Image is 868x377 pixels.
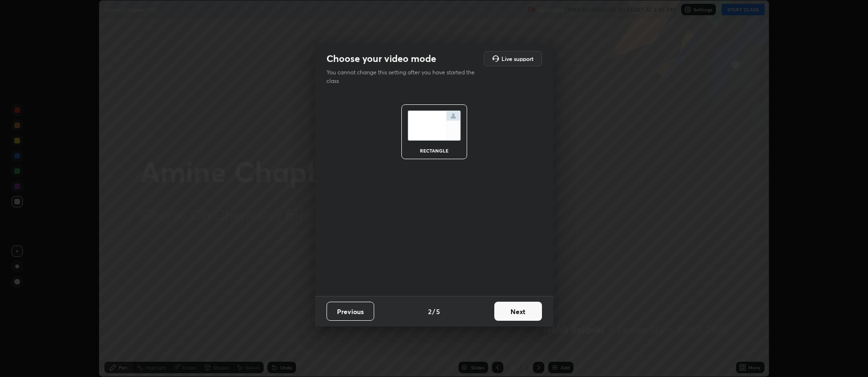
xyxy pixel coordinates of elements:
[327,52,436,65] h2: Choose your video mode
[494,302,542,321] button: Next
[436,306,440,316] h4: 5
[501,56,533,61] h5: Live support
[327,302,374,321] button: Previous
[415,148,453,153] div: rectangle
[432,306,435,316] h4: /
[327,68,481,85] p: You cannot change this setting after you have started the class
[428,306,431,316] h4: 2
[408,111,461,141] img: normalScreenIcon.ae25ed63.svg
